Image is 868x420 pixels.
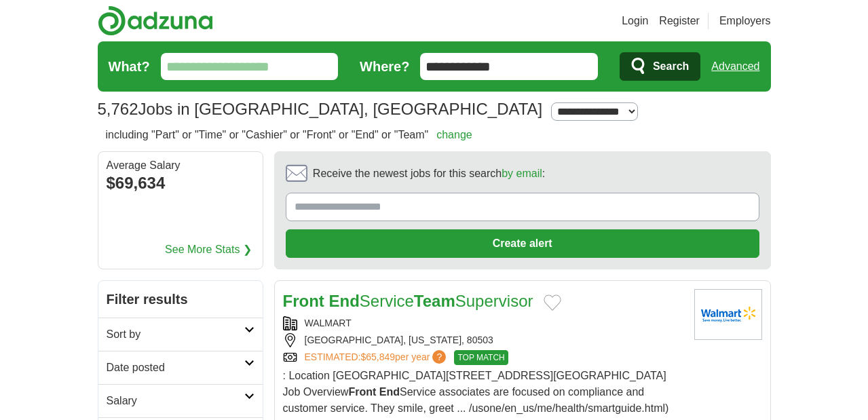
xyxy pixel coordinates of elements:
[328,292,359,310] strong: End
[107,171,254,195] div: $69,634
[305,318,352,328] a: WALMART
[379,386,400,398] strong: End
[98,351,263,384] a: Date posted
[360,351,395,362] span: $65,849
[414,292,455,310] strong: Team
[107,326,244,343] h2: Sort by
[454,350,508,365] span: TOP MATCH
[98,281,263,318] h2: Filter results
[622,13,648,29] a: Login
[98,5,213,36] img: Adzuna logo
[544,294,561,311] button: Add to favorite jobs
[98,97,138,121] span: 5,762
[313,166,545,182] span: Receive the newest jobs for this search :
[98,100,543,118] h1: Jobs in [GEOGRAPHIC_DATA], [GEOGRAPHIC_DATA]
[109,56,150,77] label: What?
[283,333,683,347] div: [GEOGRAPHIC_DATA], [US_STATE], 80503
[711,53,759,80] a: Advanced
[348,386,376,398] strong: Front
[653,53,689,80] span: Search
[283,292,533,310] a: Front EndServiceTeamSupervisor
[694,289,762,340] img: Walmart logo
[98,318,263,351] a: Sort by
[283,292,324,310] strong: Front
[502,168,542,179] a: by email
[436,129,472,140] a: change
[620,52,700,81] button: Search
[107,360,244,376] h2: Date posted
[719,13,771,29] a: Employers
[659,13,700,29] a: Register
[432,350,446,364] span: ?
[106,127,472,143] h2: including "Part" or "Time" or "Cashier" or "Front" or "End" or "Team"
[305,350,449,365] a: ESTIMATED:$65,849per year?
[165,242,252,258] a: See More Stats ❯
[286,229,759,258] button: Create alert
[360,56,409,77] label: Where?
[107,393,244,409] h2: Salary
[107,160,254,171] div: Average Salary
[98,384,263,417] a: Salary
